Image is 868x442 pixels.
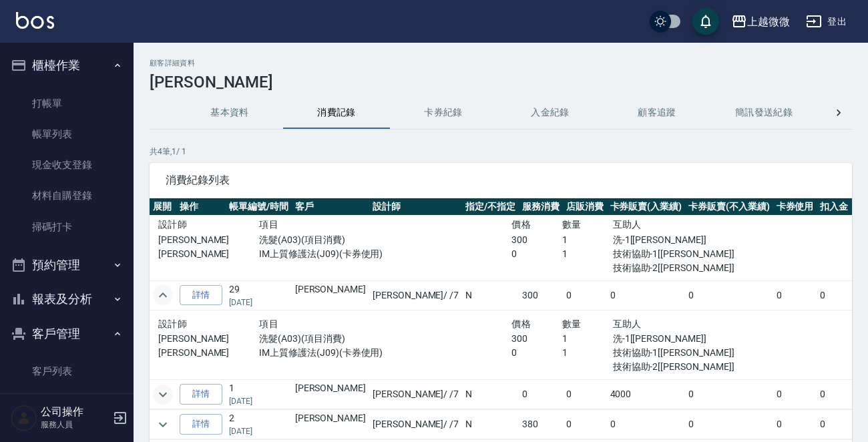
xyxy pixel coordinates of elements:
[5,387,128,418] a: 卡券管理
[685,410,773,439] td: 0
[773,198,817,216] th: 卡券使用
[5,282,128,316] button: 報表及分析
[497,97,604,129] button: 入金紀錄
[726,8,795,35] button: 上越微微
[511,318,531,329] span: 價格
[259,247,511,261] p: IM上質修護法(J09)(卡券使用)
[259,233,511,247] p: 洗髮(A03)(項目消費)
[562,219,582,230] span: 數量
[259,332,511,346] p: 洗髮(A03)(項目消費)
[369,280,462,310] td: [PERSON_NAME] / /7
[607,198,686,216] th: 卡券販賣(入業績)
[563,410,607,439] td: 0
[462,410,519,439] td: N
[158,332,259,346] p: [PERSON_NAME]
[511,332,562,346] p: 300
[166,174,836,187] span: 消費紀錄列表
[519,410,563,439] td: 380
[226,280,292,310] td: 29
[158,346,259,360] p: [PERSON_NAME]
[158,318,187,329] span: 設計師
[369,198,462,216] th: 設計師
[817,410,851,439] td: 0
[11,405,37,431] img: Person
[292,280,369,310] td: [PERSON_NAME]
[180,384,222,405] a: 詳情
[150,146,852,158] p: 共 4 筆, 1 / 1
[150,73,852,91] h3: [PERSON_NAME]
[229,296,288,308] p: [DATE]
[692,8,719,35] button: save
[563,380,607,409] td: 0
[562,346,613,360] p: 1
[462,380,519,409] td: N
[511,247,562,261] p: 0
[150,59,852,67] h2: 顧客詳細資料
[283,97,390,129] button: 消費記錄
[5,88,128,119] a: 打帳單
[519,198,563,216] th: 服務消費
[259,219,278,230] span: 項目
[685,198,773,216] th: 卡券販賣(不入業績)
[613,318,642,329] span: 互助人
[817,380,851,409] td: 0
[226,380,292,409] td: 1
[562,233,613,247] p: 1
[604,97,710,129] button: 顧客追蹤
[153,415,173,435] button: expand row
[180,414,222,435] a: 詳情
[226,198,292,216] th: 帳單編號/時間
[773,380,817,409] td: 0
[562,332,613,346] p: 1
[613,261,765,275] p: 技術協助-2[[PERSON_NAME]]
[563,280,607,310] td: 0
[5,212,128,242] a: 掃碼打卡
[773,410,817,439] td: 0
[562,247,613,261] p: 1
[5,180,128,211] a: 材料自購登錄
[613,346,765,360] p: 技術協助-1[[PERSON_NAME]]
[519,280,563,310] td: 300
[710,97,817,129] button: 簡訊發送紀錄
[613,233,765,247] p: 洗-1[[PERSON_NAME]]
[462,280,519,310] td: N
[16,12,54,29] img: Logo
[801,9,852,34] button: 登出
[180,285,222,306] a: 詳情
[176,97,283,129] button: 基本資料
[613,247,765,261] p: 技術協助-1[[PERSON_NAME]]
[5,48,128,83] button: 櫃檯作業
[292,198,369,216] th: 客戶
[607,380,686,409] td: 4000
[685,280,773,310] td: 0
[5,248,128,282] button: 預約管理
[613,360,765,374] p: 技術協助-2[[PERSON_NAME]]
[259,318,278,329] span: 項目
[41,405,109,419] h5: 公司操作
[150,198,176,216] th: 展開
[158,233,259,247] p: [PERSON_NAME]
[369,410,462,439] td: [PERSON_NAME] / /7
[229,425,288,437] p: [DATE]
[369,380,462,409] td: [PERSON_NAME] / /7
[259,346,511,360] p: IM上質修護法(J09)(卡券使用)
[226,410,292,439] td: 2
[41,419,109,431] p: 服務人員
[607,410,686,439] td: 0
[511,233,562,247] p: 300
[153,285,173,305] button: expand row
[773,280,817,310] td: 0
[747,13,790,30] div: 上越微微
[158,219,187,230] span: 設計師
[5,150,128,180] a: 現金收支登錄
[5,356,128,387] a: 客戶列表
[5,119,128,150] a: 帳單列表
[613,332,765,346] p: 洗-1[[PERSON_NAME]]
[817,280,851,310] td: 0
[613,219,642,230] span: 互助人
[607,280,686,310] td: 0
[562,318,582,329] span: 數量
[292,410,369,439] td: [PERSON_NAME]
[153,385,173,405] button: expand row
[685,380,773,409] td: 0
